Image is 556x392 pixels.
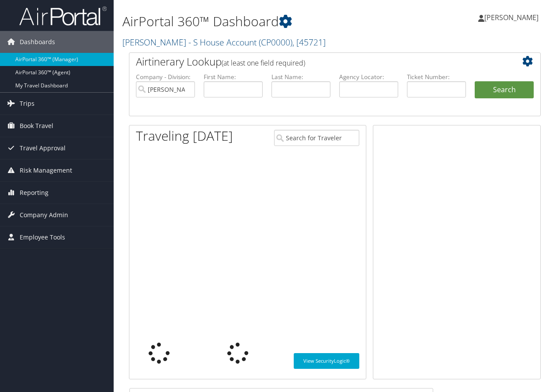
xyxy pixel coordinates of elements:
[122,36,326,48] a: [PERSON_NAME] - S House Account
[20,160,72,181] span: Risk Management
[136,54,500,69] h2: Airtinerary Lookup
[259,36,292,48] span: ( CP0000 )
[478,4,547,31] a: [PERSON_NAME]
[407,73,466,81] label: Ticket Number:
[136,127,233,145] h1: Traveling [DATE]
[274,130,360,146] input: Search for Traveler
[292,36,326,48] span: , [ 45721 ]
[20,137,66,159] span: Travel Approval
[339,73,398,81] label: Agency Locator:
[20,182,49,204] span: Reporting
[20,31,55,53] span: Dashboards
[20,115,53,137] span: Book Travel
[20,226,65,248] span: Employee Tools
[136,73,195,81] label: Company - Division:
[484,13,539,22] span: [PERSON_NAME]
[20,204,68,226] span: Company Admin
[475,81,534,99] button: Search
[222,58,305,68] span: (at least one field required)
[294,353,359,369] a: View SecurityLogic®
[19,6,107,26] img: airportal-logo.png
[271,73,330,81] label: Last Name:
[122,12,406,31] h1: AirPortal 360™ Dashboard
[204,73,263,81] label: First Name:
[20,93,35,114] span: Trips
